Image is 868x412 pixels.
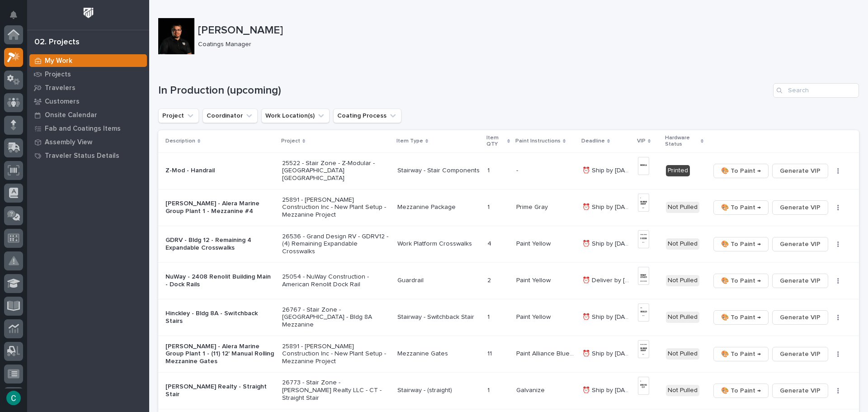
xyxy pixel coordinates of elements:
p: Stairway - (straight) [397,387,480,394]
p: ⏰ Ship by 9/30/25 [582,348,632,358]
p: 1 [487,165,491,175]
p: Item Type [396,136,423,146]
span: 🎨 To Paint → [721,166,761,176]
a: Onsite Calendar [27,108,149,122]
button: 🎨 To Paint → [713,164,769,178]
p: VIP [637,136,646,146]
span: 🎨 To Paint → [721,385,761,396]
div: Not Pulled [666,385,699,396]
span: 🎨 To Paint → [721,312,761,323]
a: Fab and Coatings Items [27,122,149,135]
p: Projects [45,71,71,79]
div: Printed [666,165,690,176]
p: Mezzanine Gates [397,350,480,358]
p: ⏰ Ship by 9/15/25 [582,165,632,175]
h1: In Production (upcoming) [158,84,769,97]
button: users-avatar [4,388,23,407]
p: Description [165,136,195,146]
span: Generate VIP [780,239,821,250]
p: 4 [487,238,493,248]
p: Onsite Calendar [45,111,97,119]
p: 11 [487,348,494,358]
button: Generate VIP [772,384,828,398]
p: [PERSON_NAME] - Alera Marine Group Plant 1 - Mezzanine #4 [165,200,275,215]
button: 🎨 To Paint → [713,347,769,361]
button: Notifications [4,5,23,24]
button: Project [158,109,199,123]
p: Assembly View [45,138,92,147]
button: 🎨 To Paint → [713,384,769,398]
span: Generate VIP [780,202,821,213]
img: Workspace Logo [80,5,97,21]
input: Search [773,83,859,98]
tr: [PERSON_NAME] - Alera Marine Group Plant 1 - Mezzanine #425891 - [PERSON_NAME] Construction Inc -... [158,189,859,226]
p: Deadline [581,136,605,146]
p: Prime Gray [516,202,550,211]
button: Generate VIP [772,310,828,325]
p: Paint Yellow [516,238,552,248]
p: Paint Yellow [516,275,552,284]
button: Generate VIP [772,237,828,251]
p: ⏰ Ship by 10/1/25 [582,385,632,394]
a: Projects [27,67,149,81]
button: 🎨 To Paint → [713,274,769,288]
p: Coatings Manager [198,41,852,48]
tr: GDRV - Bldg 12 - Remaining 4 Expandable Crosswalks26536 - Grand Design RV - GDRV12 - (4) Remainin... [158,226,859,262]
p: Item QTY [486,133,505,150]
p: Paint Yellow [516,312,552,321]
span: 🎨 To Paint → [721,349,761,360]
p: Work Platform Crosswalks [397,240,480,248]
button: Coating Process [333,109,401,123]
p: Hinckley - Bldg 8A - Switchback Stairs [165,310,275,325]
span: Generate VIP [780,166,821,176]
p: Traveler Status Details [45,152,119,160]
p: 25054 - NuWay Construction - American Renolit Dock Rail [282,273,391,289]
p: [PERSON_NAME] - Alera Marine Group Plant 1 - (11) 12' Manual Rolling Mezzanine Gates [165,343,275,365]
button: Coordinator [203,109,258,123]
p: 25891 - [PERSON_NAME] Construction Inc - New Plant Setup - Mezzanine Project [282,343,391,365]
a: Traveler Status Details [27,149,149,162]
p: [PERSON_NAME] Realty - Straight Stair [165,383,275,398]
p: Stairway - Stair Components [397,167,480,175]
button: Generate VIP [772,274,828,288]
p: Travelers [45,84,75,92]
p: 26536 - Grand Design RV - GDRV12 - (4) Remaining Expandable Crosswalks [282,233,391,256]
p: Customers [45,98,80,106]
span: Generate VIP [780,349,821,360]
div: Not Pulled [666,202,699,213]
p: ⏰ Ship by 9/19/25 [582,202,632,211]
p: Stairway - Switchback Stair [397,313,480,321]
p: GDRV - Bldg 12 - Remaining 4 Expandable Crosswalks [165,237,275,252]
p: Z-Mod - Handrail [165,167,275,175]
p: 25522 - Stair Zone - Z-Modular - [GEOGRAPHIC_DATA] [GEOGRAPHIC_DATA] [282,160,391,182]
span: 🎨 To Paint → [721,202,761,213]
p: Project [281,136,300,146]
div: Not Pulled [666,238,699,250]
p: 1 [487,312,491,321]
tr: [PERSON_NAME] Realty - Straight Stair26773 - Stair Zone - [PERSON_NAME] Realty LLC - CT - Straigh... [158,372,859,409]
p: NuWay - 2408 Renolit Building Main - Dock Rails [165,273,275,289]
a: My Work [27,54,149,67]
tr: NuWay - 2408 Renolit Building Main - Dock Rails25054 - NuWay Construction - American Renolit Dock... [158,262,859,299]
a: Travelers [27,81,149,95]
p: Paint Instructions [515,136,561,146]
div: 02. Projects [34,38,80,47]
div: Not Pulled [666,275,699,286]
button: Generate VIP [772,200,828,215]
p: Mezzanine Package [397,204,480,211]
p: 26773 - Stair Zone - [PERSON_NAME] Realty LLC - CT - Straight Stair [282,379,391,402]
p: 2 [487,275,493,284]
a: Assembly View [27,135,149,149]
button: 🎨 To Paint → [713,310,769,325]
span: 🎨 To Paint → [721,239,761,250]
p: ⏰ Deliver by 9/29/25 [582,275,632,284]
p: [PERSON_NAME] [198,24,855,37]
div: Not Pulled [666,312,699,323]
p: Fab and Coatings Items [45,125,121,133]
p: 25891 - [PERSON_NAME] Construction Inc - New Plant Setup - Mezzanine Project [282,196,391,219]
tr: Z-Mod - Handrail25522 - Stair Zone - Z-Modular - [GEOGRAPHIC_DATA] [GEOGRAPHIC_DATA]Stairway - St... [158,152,859,189]
div: Not Pulled [666,348,699,360]
p: Guardrail [397,277,480,284]
p: 26767 - Stair Zone - [GEOGRAPHIC_DATA] - Bldg 8A Mezzanine [282,306,391,329]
